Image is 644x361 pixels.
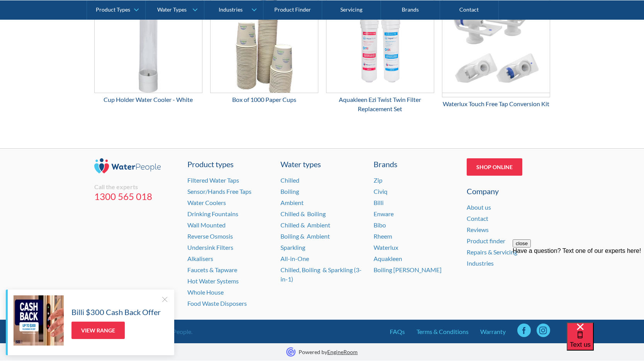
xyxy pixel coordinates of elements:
[374,158,457,170] div: Brands
[467,237,505,244] a: Product finder
[14,295,64,346] img: Billi $300 Cash Back Offer
[157,6,187,13] div: Water Types
[280,210,326,217] a: Chilled & Boiling
[187,266,237,273] a: Faucets & Tapware
[416,327,469,336] a: Terms & Conditions
[374,232,392,240] a: Rheem
[94,183,178,191] div: Call the experts
[480,327,506,336] a: Warranty
[374,221,386,229] a: Bibo
[210,95,318,104] div: Box of 1000 Paper Cups
[374,199,384,206] a: Billi
[374,244,398,251] a: Waterlux
[94,95,202,104] div: Cup Holder Water Cooler - White
[374,255,402,262] a: Aquakleen
[467,203,491,211] a: About us
[467,215,488,222] a: Contact
[467,185,550,197] div: Company
[187,210,238,217] a: Drinking Fountains
[187,300,247,307] a: Food Waste Disposers
[187,232,233,240] a: Reverse Osmosis
[280,158,364,170] a: Water types
[280,255,309,262] a: All-in-One
[280,176,299,184] a: Chilled
[94,191,178,202] a: 1300 565 018
[374,176,382,184] a: Zip
[96,6,130,13] div: Product Types
[442,99,550,108] div: Waterlux Touch Free Tap Conversion Kit
[513,239,644,332] iframe: podium webchat widget prompt
[467,248,517,256] a: Repairs & Servicing
[187,244,233,251] a: Undersink Filters
[219,6,243,13] div: Industries
[280,221,330,229] a: Chilled & Ambient
[280,266,362,283] a: Chilled, Boiling & Sparkling (3-in-1)
[187,176,239,184] a: Filtered Water Taps
[467,226,489,233] a: Reviews
[467,158,522,176] a: Shop Online
[187,199,226,206] a: Water Coolers
[187,288,224,296] a: Whole House
[280,199,304,206] a: Ambient
[187,255,213,262] a: Alkalisers
[187,188,251,195] a: Sensor/Hands Free Taps
[390,327,405,336] a: FAQs
[187,221,226,229] a: Wall Mounted
[187,277,239,285] a: Hot Water Systems
[187,158,271,170] a: Product types
[374,266,442,273] a: Boiling [PERSON_NAME]
[374,210,394,217] a: Enware
[71,306,161,318] h5: Billi $300 Cash Back Offer
[467,259,494,267] a: Industries
[280,232,330,240] a: Boiling & Ambient
[280,244,305,251] a: Sparkling
[327,349,358,355] a: EngineRoom
[326,95,434,114] div: Aquakleen Ezi Twist Twin Filter Replacement Set
[299,348,358,356] p: Powered by
[71,322,125,339] a: View Range
[374,188,387,195] a: Civiq
[567,322,644,361] iframe: podium webchat widget bubble
[280,188,299,195] a: Boiling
